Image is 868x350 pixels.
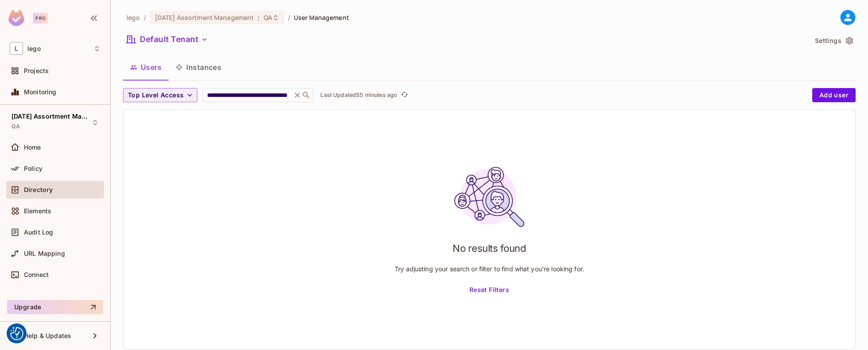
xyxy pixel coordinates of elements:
li: / [288,13,290,22]
button: Default Tenant [123,32,211,46]
img: Revisit consent button [10,327,23,340]
button: Settings [811,34,856,48]
span: [DATE] Assortment Management [155,13,254,22]
span: Audit Log [24,229,53,236]
button: Instances [169,56,228,78]
span: Directory [24,186,53,193]
button: Users [123,56,169,78]
span: Elements [24,208,51,215]
button: Top Level Access [123,88,197,102]
p: Last Updated 55 minutes ago [320,92,397,99]
span: Monitoring [24,88,57,96]
span: Help & Updates [24,332,71,339]
span: URL Mapping [24,250,65,257]
li: / [144,13,146,22]
div: Pro [33,13,48,23]
span: User Management [294,13,349,22]
span: Click to refresh data [397,90,410,100]
span: the active workspace [127,13,140,22]
button: Add user [812,88,856,102]
span: QA [264,13,272,22]
span: L [10,42,23,55]
p: Try adjusting your search or filter to find what you’re looking for. [395,265,584,273]
img: SReyMgAAAABJRU5ErkJggg== [8,10,24,26]
span: refresh [401,91,408,100]
button: refresh [399,90,410,100]
button: Upgrade [7,300,103,314]
span: Policy [24,165,42,172]
h1: No results found [453,242,526,255]
span: : [257,14,260,21]
span: Projects [24,67,49,74]
span: Connect [24,271,49,278]
button: Consent Preferences [10,327,23,340]
span: [DATE] Assortment Management [12,113,91,120]
span: Top Level Access [128,90,184,101]
span: Home [24,144,41,151]
button: Reset Filters [466,283,513,297]
span: QA [12,123,20,130]
span: Workspace: lego [27,45,41,52]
